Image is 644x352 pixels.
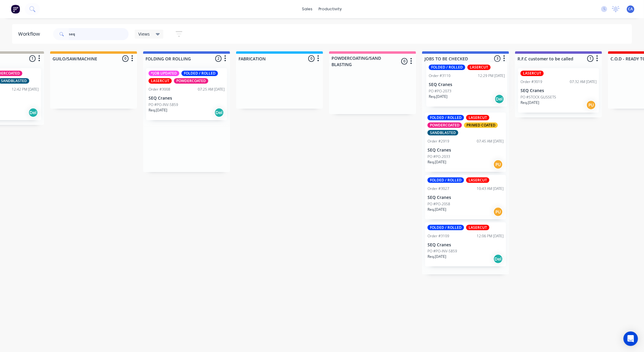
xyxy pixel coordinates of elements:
span: CA [628,6,633,12]
span: Views [138,31,150,37]
input: Search for orders... [69,28,129,40]
div: Open Intercom Messenger [623,331,638,346]
div: Workflow [18,30,43,38]
div: productivity [316,5,345,14]
img: Factory [11,5,20,14]
div: sales [299,5,316,14]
